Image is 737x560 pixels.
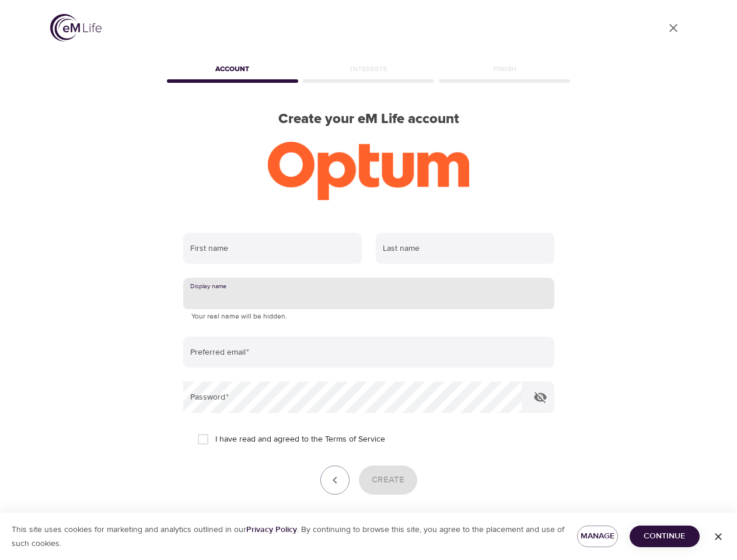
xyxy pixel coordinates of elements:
img: Optum-logo-ora-RGB.png [268,142,469,200]
a: Terms of Service [325,433,385,446]
span: Manage [586,529,609,544]
p: Your real name will be hidden. [191,311,546,323]
h2: Create your eM Life account [165,111,573,128]
button: Continue [630,526,700,547]
span: I have read and agreed to the [215,433,385,446]
a: close [659,14,687,42]
img: logo [50,14,102,41]
span: Continue [639,529,690,544]
button: Manage [577,526,618,547]
a: Privacy Policy [246,524,297,535]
